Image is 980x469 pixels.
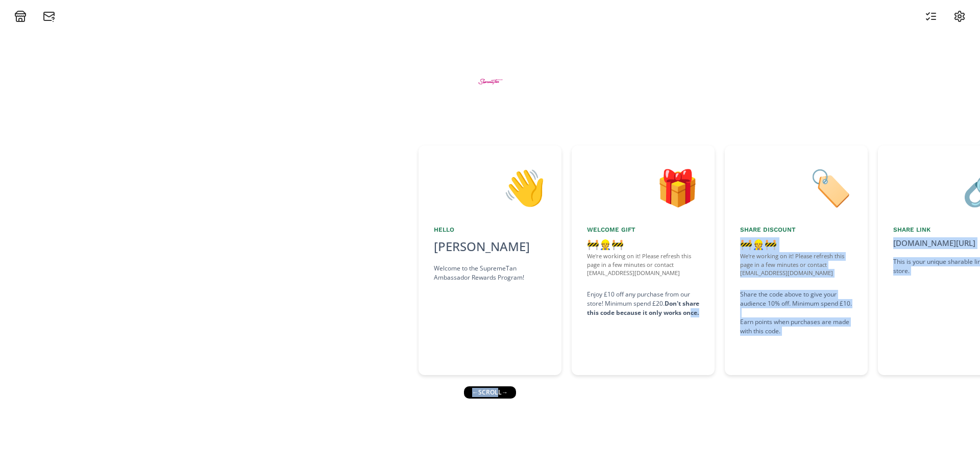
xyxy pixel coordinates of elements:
strong: Don't share this code because it only works once. [587,299,699,317]
div: Enjoy £10 off any purchase from our store! Minimum spend £20. [587,290,699,317]
div: We're working on it! Please refresh this page in a few minutes or contact [EMAIL_ADDRESS][DOMAIN_... [740,252,852,278]
div: ← scroll → [462,386,514,399]
div: 🎁 [587,161,699,213]
div: 🚧👷🚧 [740,237,852,252]
div: We're working on it! Please refresh this page in a few minutes or contact [EMAIL_ADDRESS][DOMAIN_... [587,252,699,278]
div: 🏷️ [740,161,852,213]
div: Hello [434,225,546,234]
div: Share the code above to give your audience 10% off. Minimum spend £10. Earn points when purchases... [740,290,852,336]
div: Welcome to the SupremeTan Ambassador Rewards Program! [434,264,546,282]
img: BtZWWMaMEGZe [471,62,509,101]
div: 🚧👷🚧 [587,237,699,252]
div: Welcome Gift [587,225,699,234]
div: 👋 [434,161,546,213]
div: [PERSON_NAME] [434,237,546,256]
div: Share Discount [740,225,852,234]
